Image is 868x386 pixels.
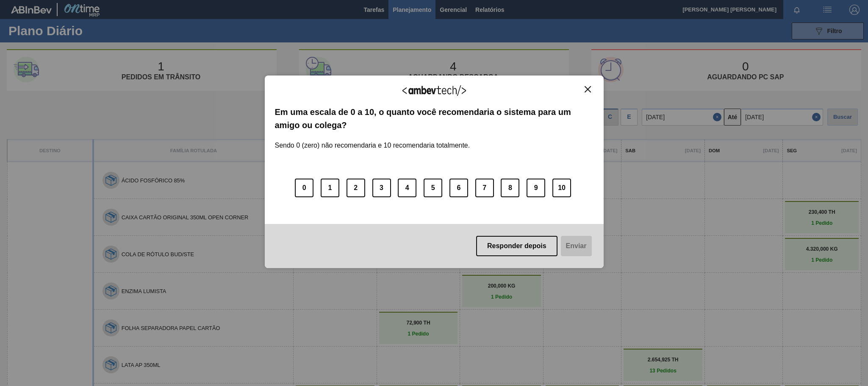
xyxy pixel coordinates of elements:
[449,179,468,197] button: 6
[582,86,593,93] button: Close
[402,85,466,96] img: Logo Ambevtech
[424,179,442,197] button: 5
[398,179,416,197] button: 4
[527,179,545,197] button: 9
[295,179,313,197] button: 0
[321,179,339,197] button: 1
[475,179,494,197] button: 7
[501,179,519,197] button: 8
[347,179,365,197] button: 2
[476,236,557,256] button: Responder depois
[552,179,571,197] button: 10
[275,131,470,149] label: Sendo 0 (zero) não recomendaria e 10 recomendaria totalmente.
[585,86,591,92] img: Close
[275,106,593,131] label: Em uma escala de 0 a 10, o quanto você recomendaria o sistema para um amigo ou colega?
[372,179,391,197] button: 3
